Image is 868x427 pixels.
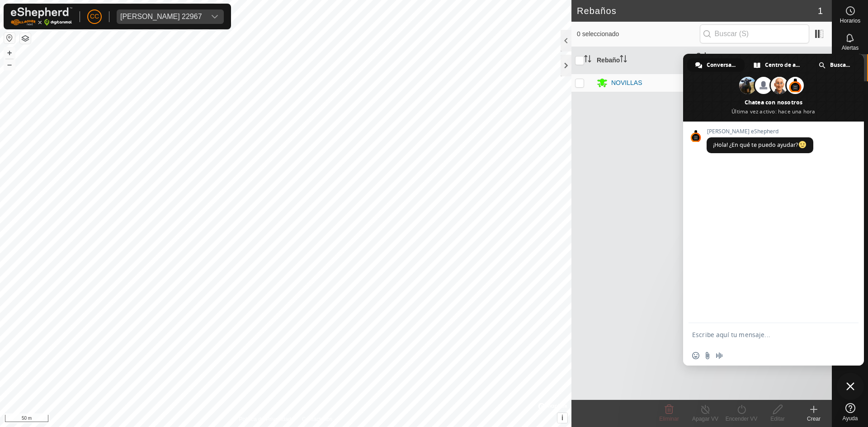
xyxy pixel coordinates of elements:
[843,416,858,421] span: Ayuda
[561,414,563,422] span: i
[713,141,807,149] span: ¡Hola! ¿En qué te puedo ayudar?
[302,415,332,423] a: Contáctenos
[687,58,745,72] div: Conversación
[830,58,851,72] span: Buscar en
[4,47,15,58] button: +
[723,415,759,423] div: Encender VV
[557,413,567,423] button: i
[11,7,72,26] img: Logo Gallagher
[239,415,291,423] a: Política de Privacidad
[20,33,31,44] button: Capas del Mapa
[4,59,15,70] button: –
[611,78,642,88] div: NOVILLAS
[584,56,591,64] p-sorticon: Activar para ordenar
[120,13,202,20] div: [PERSON_NAME] 22967
[707,58,736,72] span: Conversación
[796,415,832,423] div: Crear
[811,58,860,72] div: Buscar en
[659,416,679,422] span: Eliminar
[832,399,868,425] a: Ayuda
[577,29,700,39] span: 0 seleccionado
[707,128,813,135] span: [PERSON_NAME] eShepherd
[732,47,832,74] th: VV
[842,45,859,51] span: Alertas
[577,5,818,16] h2: Rebaños
[693,47,732,74] th: Cabezas
[692,331,835,339] textarea: Escribe aquí tu mensaje...
[840,18,860,23] span: Horarios
[206,9,224,24] div: dropdown trigger
[700,24,809,43] input: Buscar (S)
[716,352,723,359] span: Grabar mensaje de audio
[620,56,627,64] p-sorticon: Activar para ordenar
[765,58,801,72] span: Centro de ayuda
[692,352,699,359] span: Insertar un emoji
[745,58,810,72] div: Centro de ayuda
[759,415,796,423] div: Editar
[90,12,99,21] span: CC
[117,9,206,24] span: Carlos Bodas Velasco 22967
[593,47,693,74] th: Rebaño
[4,33,15,43] button: Restablecer Mapa
[837,373,864,400] div: Cerrar el chat
[704,352,711,359] span: Enviar un archivo
[818,4,823,18] span: 1
[687,415,723,423] div: Apagar VV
